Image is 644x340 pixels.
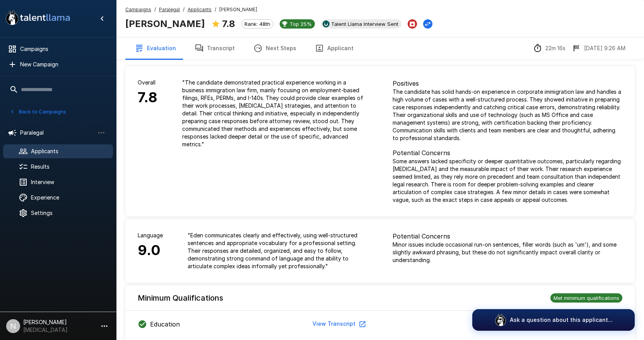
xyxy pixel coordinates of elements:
[393,88,623,142] p: The candidate has solid hands-on experience in corporate immigration law and handles a high volum...
[138,86,157,109] h6: 7.8
[328,21,401,27] span: Talent Llama Interview Sent
[183,6,184,14] span: /
[408,19,417,29] button: Archive Applicant
[584,44,625,52] p: [DATE] 9:26 AM
[423,19,432,29] button: Change Stage
[321,19,401,29] div: View profile in UKG
[306,37,363,59] button: Applicant
[138,79,157,86] p: Overall
[215,6,216,14] span: /
[188,232,368,270] p: " Eden communicates clearly and effectively, using well-structured sentences and appropriate voca...
[393,79,623,88] p: Positives
[393,157,623,204] p: Some answers lacked specificity or deeper quantitative outcomes, particularly regarding [MEDICAL_...
[185,37,244,59] button: Transcript
[125,18,205,29] b: [PERSON_NAME]
[393,241,623,264] p: Minor issues include occasional run-on sentences, filler words (such as 'um'), and some slightly ...
[242,21,273,27] span: Rank: 48th
[244,37,306,59] button: Next Steps
[323,20,330,27] img: ukg_logo.jpeg
[150,320,180,329] p: Education
[138,239,163,262] h6: 9.0
[472,309,635,331] button: Ask a question about this applicant...
[138,232,163,239] p: Language
[287,21,315,27] span: Top 25%
[393,148,623,157] p: Potential Concerns
[510,316,613,324] p: Ask a question about this applicant...
[182,79,368,148] p: " The candidate demonstrated practical experience working in a business immigration law firm, mai...
[159,7,180,12] u: Paralegal
[222,18,235,29] b: 7.8
[309,317,368,331] button: View Transcript
[125,7,151,12] u: Campaigns
[125,37,185,59] button: Evaluation
[138,292,223,304] h6: Minimum Qualifications
[494,314,507,326] img: logo_glasses@2x.png
[154,6,156,14] span: /
[533,44,565,53] div: The time between starting and completing the interview
[545,44,565,52] p: 22m 16s
[550,295,622,301] span: Met minimum qualifications
[393,232,623,241] p: Potential Concerns
[572,44,625,53] div: The date and time when the interview was completed
[219,6,257,14] span: [PERSON_NAME]
[188,7,212,12] u: Applicants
